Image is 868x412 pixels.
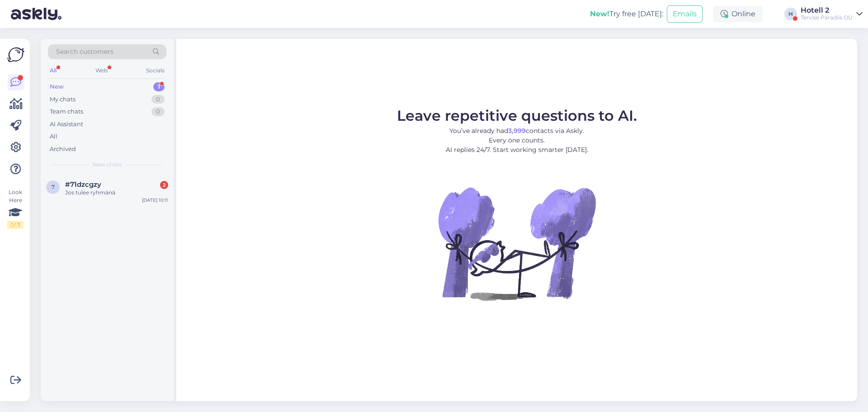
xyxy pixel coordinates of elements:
div: Socials [144,65,166,76]
div: 2 [160,181,168,189]
div: Archived [50,145,76,154]
span: 7 [52,184,55,190]
div: Web [94,65,109,76]
div: 0 [151,95,165,104]
span: New chats [93,161,122,169]
a: Hotell 2Tervise Paradiis OÜ [801,7,863,21]
span: Leave repetitive questions to AI. [397,107,637,124]
b: 3,999 [508,127,526,135]
span: Search customers [56,47,113,57]
div: H [784,8,797,20]
div: 1 [153,82,165,91]
b: New! [590,9,609,18]
div: Hotell 2 [801,7,853,14]
div: Online [713,6,763,22]
div: [DATE] 10:11 [142,197,168,204]
div: New [50,82,64,91]
div: Look Here [7,188,24,229]
button: Emails [667,5,703,23]
div: All [48,65,58,76]
div: 0 / 3 [7,221,24,229]
div: My chats [50,95,75,104]
img: Askly Logo [7,46,24,63]
div: All [50,132,57,141]
div: Try free [DATE]: [590,9,663,19]
div: Tervise Paradiis OÜ [801,14,853,21]
div: AI Assistant [50,120,83,129]
div: Jos tulee ryhmänä [65,189,168,197]
div: Team chats [50,107,83,116]
p: You’ve already had contacts via Askly. Every one counts. AI replies 24/7. Start working smarter [... [397,126,637,155]
img: No Chat active [435,162,598,325]
span: #71dzcgzy [65,180,101,189]
div: 0 [151,107,165,116]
